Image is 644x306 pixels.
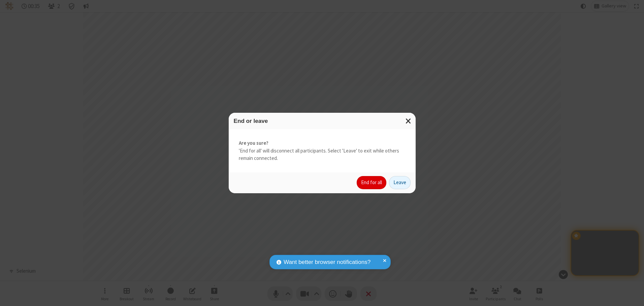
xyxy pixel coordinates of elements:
[284,258,371,267] span: Want better browser notifications?
[234,118,411,124] h3: End or leave
[357,176,386,190] button: End for all
[401,113,416,129] button: Close modal
[389,176,411,190] button: Leave
[239,139,406,147] strong: Are you sure?
[229,129,416,172] div: 'End for all' will disconnect all participants. Select 'Leave' to exit while others remain connec...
